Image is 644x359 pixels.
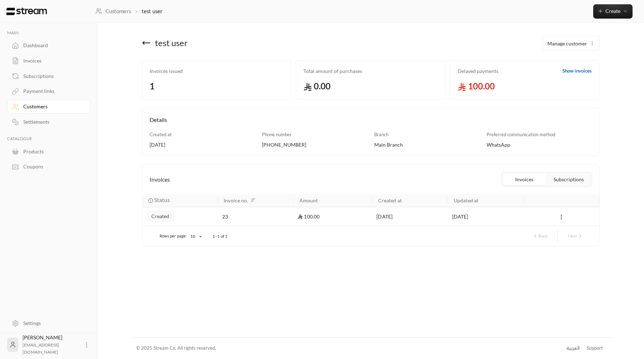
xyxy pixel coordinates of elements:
button: Manage customer [543,36,599,50]
span: Total amount of purchases [303,68,438,75]
span: Phone number [262,132,292,137]
div: [PHONE_NUMBER] [262,141,367,148]
div: Products [23,148,81,155]
nav: breadcrumb [96,7,162,15]
div: Amount [299,197,318,203]
span: Preferred communication method [487,132,555,137]
div: Updated at [454,197,478,203]
a: Delayed paymentsShow invoices 100.00 [450,60,600,99]
span: Delayed payments [458,68,498,75]
span: 1 [150,80,284,92]
a: Customers [7,100,90,114]
div: Settlements [23,118,81,126]
div: [PERSON_NAME] [23,334,79,355]
p: CATALOGUE [7,136,90,142]
div: Main Branch [374,141,480,148]
div: Invoices [23,57,81,64]
div: Subscriptions [23,73,81,80]
span: Branch [374,132,389,137]
div: Coupons [23,163,81,170]
div: 10 [187,232,204,241]
a: Settings [7,316,90,330]
span: Invoices issued [150,68,284,75]
span: WhatsApp [487,142,510,148]
div: © 2025 Stream Co. All rights reserved. [136,345,216,352]
a: Invoices [7,54,90,68]
a: Customers [96,7,131,15]
a: Dashboard [7,39,90,53]
div: Customers [23,103,81,110]
p: 1–1 of 1 [213,233,228,239]
p: test user [142,7,162,15]
div: 100.00 [298,207,368,226]
p: Rows per page: [160,233,187,239]
img: Logo [6,8,48,15]
button: Invoices [503,174,546,185]
a: Support [584,342,605,355]
div: test user [155,37,188,49]
span: Create [605,8,620,14]
span: [EMAIL_ADDRESS][DOMAIN_NAME] [23,342,59,355]
span: Status [154,196,170,204]
span: Invoices [150,175,170,184]
span: 0.00 [303,80,438,92]
a: Show invoices [562,68,592,75]
p: MAIN [7,30,90,36]
button: Subscriptions [547,174,590,185]
div: [DATE] [452,207,519,226]
div: Payment links [23,88,81,95]
a: Coupons [7,160,90,174]
span: Details [150,116,167,123]
div: العربية [566,345,580,352]
span: Created at [150,132,172,137]
div: Settings [23,320,81,327]
span: 100.00 [458,80,592,92]
button: Create [593,4,633,19]
div: Invoice no. [224,197,248,203]
div: Created at [378,197,402,203]
a: Settlements [7,115,90,129]
button: Sort [249,196,257,205]
span: Manage customer [547,40,587,47]
a: Products [7,144,90,158]
div: [DATE] [150,141,255,148]
span: created [151,213,170,220]
div: Dashboard [23,42,81,49]
div: 23 [222,207,289,226]
a: Payment links [7,84,90,98]
div: [DATE] [376,207,443,226]
a: Subscriptions [7,69,90,83]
